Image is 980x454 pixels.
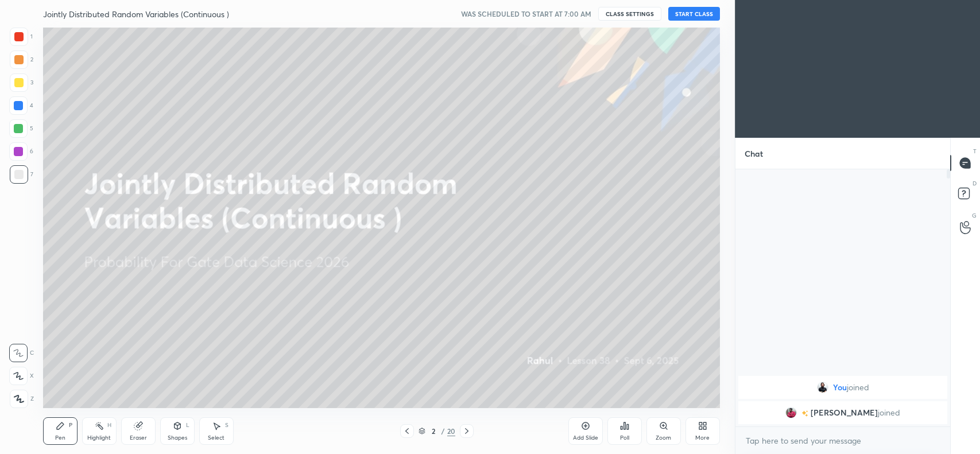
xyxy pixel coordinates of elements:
span: [PERSON_NAME] [811,408,878,417]
div: Zoom [656,435,671,441]
div: 2 [428,428,439,434]
div: 3 [10,73,33,92]
div: 6 [9,142,33,161]
div: P [69,422,72,428]
div: / [441,428,445,434]
p: Chat [735,138,772,169]
div: L [186,422,189,428]
div: Add Slide [573,435,598,441]
div: 7 [10,165,33,184]
div: 1 [10,28,33,46]
div: Poll [620,435,629,441]
div: Eraser [130,435,147,441]
div: 5 [9,119,33,138]
img: no-rating-badge.077c3623.svg [801,410,808,417]
h4: Jointly Distributed Random Variables (Continuous ) [43,9,229,20]
span: joined [847,383,869,392]
p: G [972,211,977,220]
div: 20 [447,426,455,436]
div: grid [735,374,950,426]
div: Shapes [168,435,187,441]
h5: WAS SCHEDULED TO START AT 7:00 AM [461,9,591,19]
img: 23ab9be834a84002b2b17db0f8c86ac1.jpg [785,407,797,418]
span: joined [878,408,900,417]
span: You [833,383,847,392]
button: CLASS SETTINGS [598,7,661,21]
div: S [225,422,228,428]
div: 2 [10,51,33,69]
div: Pen [55,435,65,441]
p: D [973,179,977,188]
div: Z [10,390,34,408]
div: H [107,422,111,428]
div: 4 [9,96,33,115]
div: C [9,344,34,362]
div: Select [208,435,224,441]
div: Highlight [87,435,111,441]
img: e00dc300a4f7444a955e410797683dbd.jpg [817,382,828,393]
button: START CLASS [668,7,720,21]
div: More [695,435,710,441]
div: X [9,367,34,385]
p: T [973,147,977,156]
